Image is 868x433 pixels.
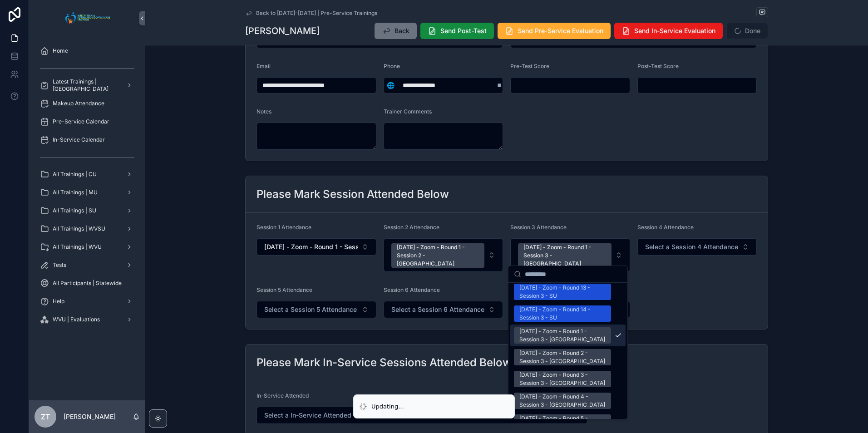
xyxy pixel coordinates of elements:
button: Send Post-Test [420,23,494,39]
p: [PERSON_NAME] [64,412,116,421]
button: Send In-Service Evaluation [614,23,723,39]
span: Post-Test Score [637,63,679,69]
span: Notes [256,108,271,115]
span: Tests [53,261,66,269]
button: Select Button [637,238,757,256]
button: Select Button [256,407,587,424]
div: [DATE] - Zoom - Round 5 - Session 3 - [GEOGRAPHIC_DATA] [519,414,606,431]
span: Pre-Test Score [510,63,549,69]
h1: [PERSON_NAME] [245,25,320,37]
button: Select Button [256,301,376,318]
div: [DATE] - Zoom - Round 4 - Session 3 - [GEOGRAPHIC_DATA] [519,393,606,409]
span: All Participants | Statewide [53,280,122,287]
div: [DATE] - Zoom - Round 1 - Session 2 - [GEOGRAPHIC_DATA] [397,243,479,268]
a: All Trainings | MU [35,184,140,201]
span: All Trainings | CU [53,171,97,178]
span: Pre-Service Calendar [53,118,109,125]
div: Updating... [371,402,404,411]
a: WVU | Evaluations [35,311,140,328]
button: Select Button [384,238,503,272]
span: Select a Session 5 Attendance [264,305,357,314]
span: [DATE] - Zoom - Round 1 - Session 1 - [GEOGRAPHIC_DATA] [264,242,358,251]
div: [DATE] - Zoom - Round 14 - Session 3 - SU [519,305,606,322]
span: Session 3 Attendance [510,224,567,231]
a: Tests [35,257,140,273]
span: Session 4 Attendance [637,224,694,231]
span: All Trainings | MU [53,189,98,196]
span: Session 5 Attendance [256,286,312,293]
span: Latest Trainings | [GEOGRAPHIC_DATA] [53,78,119,93]
a: All Trainings | CU [35,166,140,182]
span: Select a Session 4 Attendance [645,242,738,251]
button: Select Button [256,238,376,256]
span: Trainer Comments [384,108,432,115]
button: Select Button [384,301,503,318]
div: [DATE] - Zoom - Round 1 - Session 3 - [GEOGRAPHIC_DATA] [519,327,606,344]
button: Send Pre-Service Evaluation [498,23,611,39]
button: Select Button [510,238,630,272]
span: All Trainings | WVU [53,243,102,251]
span: WVU | Evaluations [53,316,100,323]
span: 🌐 [387,81,395,90]
a: Back to [DATE]-[DATE] | Pre-Service Trainings [245,10,377,17]
a: Pre-Service Calendar [35,113,140,130]
span: Home [53,47,68,54]
h2: Please Mark In-Service Sessions Attended Below [256,355,512,370]
div: [DATE] - Zoom - Round 2 - Session 3 - [GEOGRAPHIC_DATA] [519,349,606,365]
span: ZT [41,411,50,422]
span: Phone [384,63,400,69]
div: [DATE] - Zoom - Round 1 - Session 3 - [GEOGRAPHIC_DATA] [523,243,606,268]
a: In-Service Calendar [35,132,140,148]
a: All Trainings | SU [35,202,140,219]
a: All Participants | Statewide [35,275,140,291]
span: Email [256,63,271,69]
a: All Trainings | WVU [35,239,140,255]
button: Select Button [384,77,397,93]
button: Back [375,23,417,39]
span: Makeup Attendance [53,100,104,107]
a: Home [35,43,140,59]
span: All Trainings | SU [53,207,96,214]
span: Send Post-Test [440,26,487,35]
span: Send Pre-Service Evaluation [518,26,603,35]
span: Session 2 Attendance [384,224,439,231]
span: Back [395,26,409,35]
span: All Trainings | WVSU [53,225,105,232]
h2: Please Mark Session Attended Below [256,187,449,202]
div: [DATE] - Zoom - Round 3 - Session 3 - [GEOGRAPHIC_DATA] [519,371,606,387]
a: All Trainings | WVSU [35,221,140,237]
div: Suggestions [508,283,627,419]
span: Session 1 Attendance [256,224,311,231]
a: Help [35,293,140,310]
span: Send In-Service Evaluation [634,26,715,35]
img: App logo [63,11,112,25]
span: Help [53,298,64,305]
span: In-Service Attended [256,392,309,399]
a: Makeup Attendance [35,95,140,112]
span: Back to [DATE]-[DATE] | Pre-Service Trainings [256,10,377,17]
div: scrollable content [29,36,145,340]
span: Select a In-Service Attended [264,411,351,420]
span: Session 6 Attendance [384,286,440,293]
div: [DATE] - Zoom - Round 13 - Session 3 - SU [519,284,606,300]
span: Select a Session 6 Attendance [391,305,484,314]
a: Latest Trainings | [GEOGRAPHIC_DATA] [35,77,140,93]
span: In-Service Calendar [53,136,105,143]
